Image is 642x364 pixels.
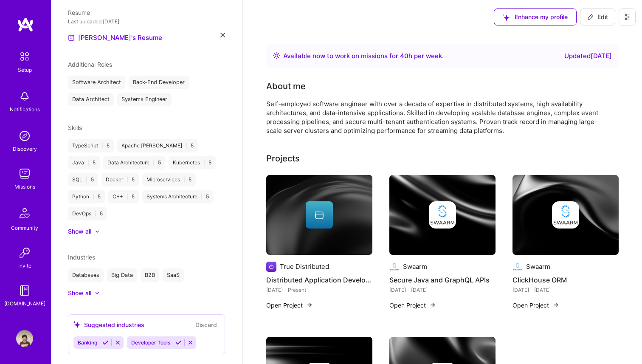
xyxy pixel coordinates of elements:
img: cover [389,175,496,255]
span: | [186,142,187,149]
div: Big Data [107,268,137,282]
div: TypeScript 5 [68,139,114,152]
img: arrow-right [429,302,436,308]
img: arrow-right [306,302,313,308]
div: Back-End Developer [129,76,189,89]
div: Community [11,223,38,232]
div: Invite [18,261,31,270]
img: Community [14,203,35,223]
div: Notifications [10,105,40,114]
div: Data Architect [68,93,114,106]
img: setup [16,48,34,65]
div: SQL 5 [68,173,98,186]
span: Banking [78,339,97,346]
div: [DATE] - [DATE] [512,285,619,294]
img: Invite [16,244,33,261]
div: Discovery [13,144,37,153]
div: Microservices 5 [142,173,196,186]
span: | [101,142,103,149]
span: | [153,159,155,166]
div: Software Architect [68,76,125,89]
span: | [201,193,203,200]
span: Skills [68,124,82,131]
div: Projects [266,152,300,165]
h4: Secure Java and GraphQL APIs [389,274,496,285]
img: guide book [16,282,33,299]
div: SaaS [163,268,184,282]
div: [DATE] - Present [266,285,372,294]
img: Company logo [552,201,579,229]
button: Enhance my profile [494,8,577,25]
div: [DATE] - [DATE] [389,285,496,294]
div: About me [266,80,306,93]
div: Apache [PERSON_NAME] 5 [117,139,198,152]
div: Kubernetes 5 [169,156,216,169]
div: Missions [14,182,35,191]
div: DevOps 5 [68,207,107,220]
img: Company logo [266,262,276,272]
img: Company logo [389,262,400,272]
button: Open Project [512,301,559,310]
span: Edit [587,13,608,21]
span: | [183,176,185,183]
div: Swaarm [526,262,550,271]
span: Developer Tools [131,339,170,346]
img: cover [512,175,619,255]
img: Availability [273,52,280,59]
a: [PERSON_NAME]'s Resume [68,33,162,43]
span: | [95,210,96,217]
img: cover [266,175,372,255]
div: Available now to work on missions for h per week . [283,51,444,61]
span: | [93,193,94,200]
div: B2B [141,268,159,282]
span: 40 [400,52,408,60]
div: [DOMAIN_NAME] [4,299,45,308]
span: Industries [68,254,95,261]
span: Enhance my profile [503,13,568,21]
div: Updated [DATE] [564,51,612,61]
span: | [127,193,128,200]
i: Reject [187,339,194,346]
div: C++ 5 [108,190,139,203]
div: Show all [68,289,91,297]
img: Resume [68,34,75,41]
div: Databases [68,268,104,282]
a: User Avatar [14,330,35,347]
i: icon SuggestedTeams [73,321,81,328]
div: Swaarm [403,262,427,271]
i: icon SuggestedTeams [503,14,510,21]
button: Discard [193,320,220,330]
button: Open Project [266,301,313,310]
span: | [87,159,89,166]
span: | [203,159,205,166]
img: Company logo [429,201,456,229]
div: True Distributed [280,262,329,271]
span: | [127,176,128,183]
h4: ClickHouse ORM [512,274,619,285]
div: Last uploaded: [DATE] [68,17,225,26]
div: Python 5 [68,190,105,203]
img: bell [16,88,33,105]
div: Systems Engineer [117,93,172,106]
button: Open Project [389,301,436,310]
i: Reject [115,339,121,346]
div: Setup [18,65,32,74]
img: logo [17,17,34,32]
span: | [86,176,87,183]
i: Accept [102,339,109,346]
h4: Distributed Application Development [266,274,372,285]
button: Edit [580,8,615,25]
img: User Avatar [16,330,33,347]
span: Resume [68,9,90,16]
i: icon Close [220,33,225,37]
img: teamwork [16,165,33,182]
div: Self-employed software engineer with over a decade of expertise in distributed systems, high avai... [266,99,606,135]
div: Docker 5 [101,173,139,186]
img: arrow-right [552,302,559,308]
div: Java 5 [68,156,100,169]
div: Show all [68,227,91,236]
span: Additional Roles [68,61,112,68]
img: discovery [16,127,33,144]
img: Company logo [512,262,523,272]
i: Accept [175,339,182,346]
